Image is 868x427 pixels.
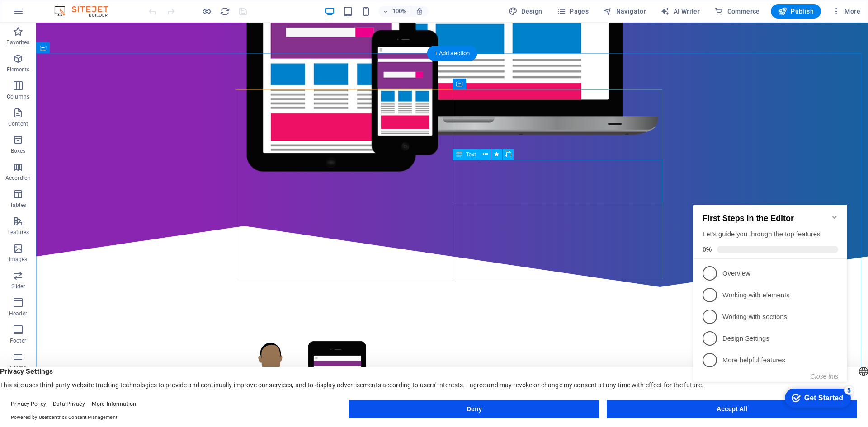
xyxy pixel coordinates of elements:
[33,164,141,174] p: More helpful features
[9,256,28,263] p: Images
[7,66,30,73] p: Elements
[10,202,26,209] p: Tables
[7,93,29,100] p: Columns
[505,4,546,19] div: Design (Ctrl+Alt+Y)
[603,7,646,16] span: Navigator
[141,22,148,29] div: Minimize checklist
[832,7,860,16] span: More
[13,54,27,61] span: 0%
[7,229,29,236] p: Features
[466,152,476,157] span: Text
[220,6,230,17] i: Reload page
[219,6,230,17] button: reload
[771,4,821,19] button: Publish
[509,7,542,16] span: Design
[8,120,28,127] p: Content
[599,4,650,19] button: Navigator
[10,364,26,371] p: Forms
[52,6,120,17] img: Editor Logo
[13,22,148,32] h2: First Steps in the Editor
[33,142,141,152] p: Design Settings
[121,181,148,188] button: Close this
[711,4,764,19] button: Commerce
[4,136,157,158] li: Design Settings
[9,310,27,317] p: Header
[11,283,25,290] p: Slider
[201,6,212,17] button: Click here to leave preview mode and continue editing
[11,147,26,155] p: Boxes
[427,46,477,61] div: + Add section
[505,4,546,19] button: Design
[828,4,864,19] button: More
[392,6,406,17] h6: 100%
[714,7,760,16] span: Commerce
[33,99,141,108] p: Working with elements
[114,202,153,211] div: Get Started
[10,337,26,344] p: Footer
[553,4,592,19] button: Pages
[155,194,164,203] div: 5
[4,71,157,93] li: Overview
[95,197,161,216] div: Get Started 5 items remaining, 0% complete
[378,6,410,17] button: 100%
[4,158,157,179] li: More helpful features
[657,4,703,19] button: AI Writer
[13,38,148,47] div: Let's guide you through the top features
[4,114,157,136] li: Working with sections
[778,7,814,16] span: Publish
[33,77,141,87] p: Overview
[5,174,31,182] p: Accordion
[33,121,141,130] p: Working with sections
[6,39,29,46] p: Favorites
[4,93,157,114] li: Working with elements
[415,7,424,15] i: On resize automatically adjust zoom level to fit chosen device.
[660,7,700,16] span: AI Writer
[557,7,589,16] span: Pages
